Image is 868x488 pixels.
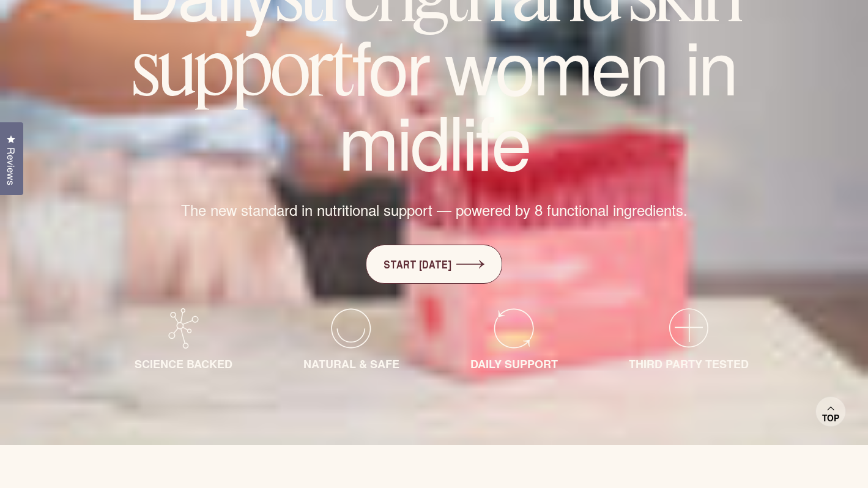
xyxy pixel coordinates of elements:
span: Reviews [3,147,19,185]
a: START [DATE] [366,245,502,284]
span: THIRD PARTY TESTED [629,356,749,372]
span: NATURAL & SAFE [303,356,399,372]
iframe: Gorgias live chat messenger [807,431,856,476]
span: Top [822,413,839,424]
span: DAILY SUPPORT [470,356,558,372]
span: The new standard in nutritional support — powered by 8 functional ingredients. [181,199,688,220]
span: SCIENCE BACKED [135,356,232,372]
